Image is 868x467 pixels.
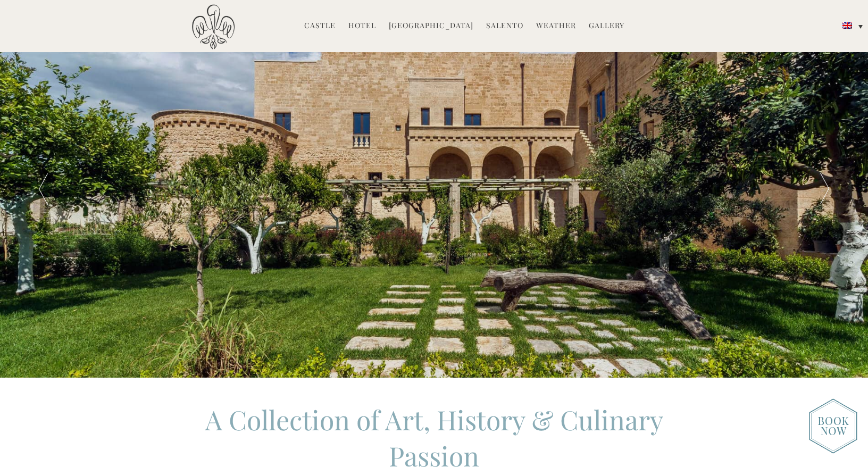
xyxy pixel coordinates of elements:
[809,398,857,454] img: new-booknow.png
[304,20,336,32] a: Castle
[389,20,473,32] a: [GEOGRAPHIC_DATA]
[536,20,576,32] a: Weather
[192,4,235,49] img: Castello di Ugento
[348,20,376,32] a: Hotel
[486,20,523,32] a: Salento
[589,20,624,32] a: Gallery
[842,22,852,29] img: English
